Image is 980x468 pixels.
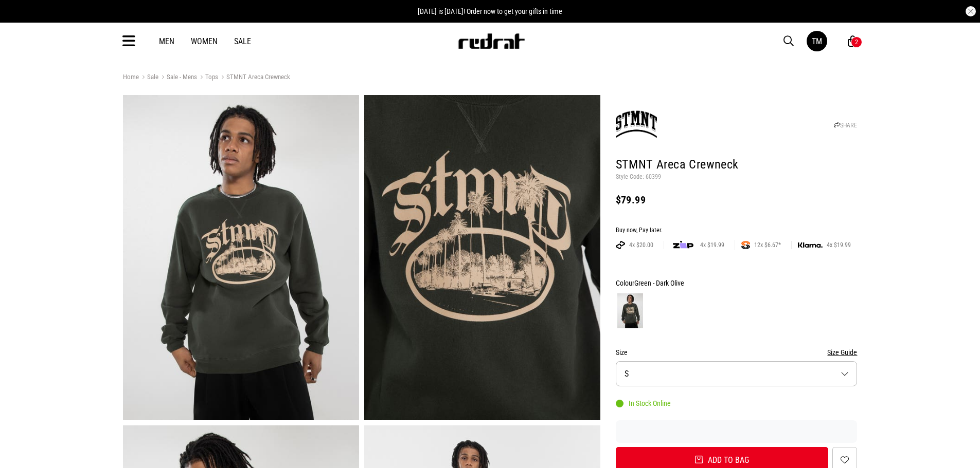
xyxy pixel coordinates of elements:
[625,241,657,249] span: 4x $20.00
[696,241,728,249] span: 4x $19.99
[798,242,823,248] img: KLARNA
[741,241,750,249] img: SPLITPAY
[616,104,657,145] img: STMNT
[617,293,643,328] img: Green - Dark Olive
[750,241,785,249] span: 12x $6.67*
[834,122,857,129] a: SHARE
[139,73,158,83] a: Sale
[823,241,855,249] span: 4x $19.99
[855,39,858,46] div: 2
[673,240,693,250] img: zip
[218,73,290,83] a: STMNT Areca Crewneck
[616,346,858,359] div: Size
[616,194,858,206] div: $79.99
[123,95,359,420] img: Stmnt Areca Crewneck in Green
[197,73,218,83] a: Tops
[364,95,600,420] img: Stmnt Areca Crewneck in Green
[616,426,858,437] iframe: Customer reviews powered by Trustpilot
[616,399,671,407] div: In Stock Online
[123,73,139,81] a: Home
[625,369,629,379] span: S
[191,36,218,46] a: Women
[234,36,251,46] a: Sale
[616,227,858,235] div: Buy now, Pay later.
[616,173,858,181] p: Style Code: 60399
[634,279,684,287] span: Green - Dark Olive
[848,36,858,47] a: 2
[812,36,822,46] div: TM
[158,73,197,83] a: Sale - Mens
[457,33,525,49] img: Redrat logo
[616,157,858,173] h1: STMNT Areca Crewneck
[159,36,174,46] a: Men
[616,277,858,289] div: Colour
[616,361,858,386] button: S
[827,346,857,359] button: Size Guide
[418,7,562,15] span: [DATE] is [DATE]! Order now to get your gifts in time
[616,241,625,249] img: AFTERPAY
